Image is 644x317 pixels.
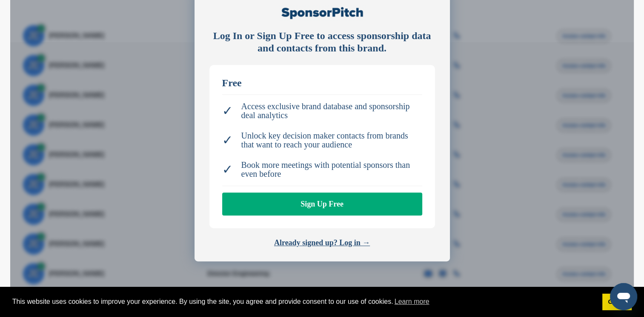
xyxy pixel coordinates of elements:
[602,294,632,311] a: dismiss cookie message
[222,156,422,183] li: Book more meetings with potential sponsors than even before
[12,295,595,308] span: This website uses cookies to improve your experience. By using the site, you agree and provide co...
[222,78,422,88] div: Free
[222,192,422,215] a: Sign Up Free
[222,127,422,153] li: Unlock key decision maker contacts from brands that want to reach your audience
[222,165,233,174] span: ✓
[393,295,431,308] a: learn more about cookies
[610,283,637,310] iframe: Button to launch messaging window
[222,98,422,124] li: Access exclusive brand database and sponsorship deal analytics
[222,136,233,144] span: ✓
[274,238,370,247] a: Already signed up? Log in →
[222,106,233,115] span: ✓
[209,30,435,54] div: Log In or Sign Up Free to access sponsorship data and contacts from this brand.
